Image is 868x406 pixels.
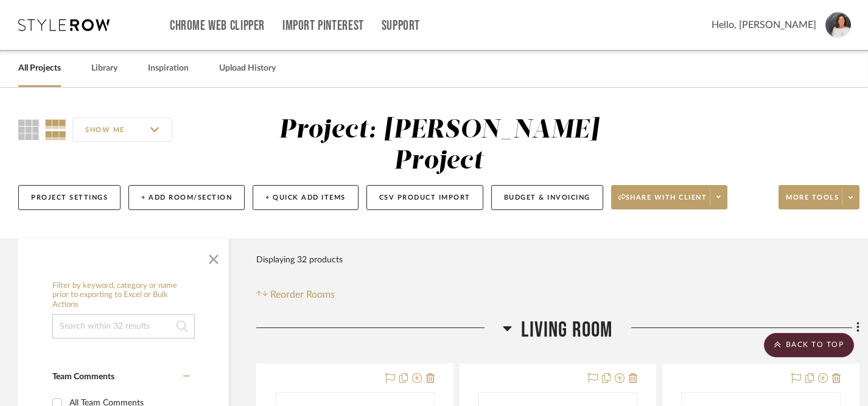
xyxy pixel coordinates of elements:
button: More tools [779,185,859,209]
img: avatar [825,12,851,38]
span: Reorder Rooms [270,287,335,302]
a: Library [91,60,117,77]
button: Reorder Rooms [256,287,335,302]
button: Close [201,245,226,269]
span: More tools [786,193,839,211]
span: Share with client [618,193,707,211]
a: Import Pinterest [282,21,364,31]
button: Budget & Invoicing [491,185,603,210]
a: Chrome Web Clipper [170,21,265,31]
div: Displaying 32 products [256,248,343,272]
button: + Add Room/Section [128,185,245,210]
a: Upload History [219,60,276,77]
button: + Quick Add Items [253,185,359,210]
button: Project Settings [18,185,121,210]
span: Living Room [521,317,612,343]
span: Team Comments [52,373,114,381]
span: Hello, [PERSON_NAME] [712,18,816,32]
a: Inspiration [148,60,189,77]
button: CSV Product Import [366,185,483,210]
a: Support [382,21,420,31]
input: Search within 32 results [52,314,195,338]
a: All Projects [18,60,61,77]
h6: Filter by keyword, category or name prior to exporting to Excel or Bulk Actions [52,281,195,310]
button: Share with client [611,185,728,209]
scroll-to-top-button: BACK TO TOP [764,333,854,357]
div: Project: [PERSON_NAME] Project [279,117,599,174]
